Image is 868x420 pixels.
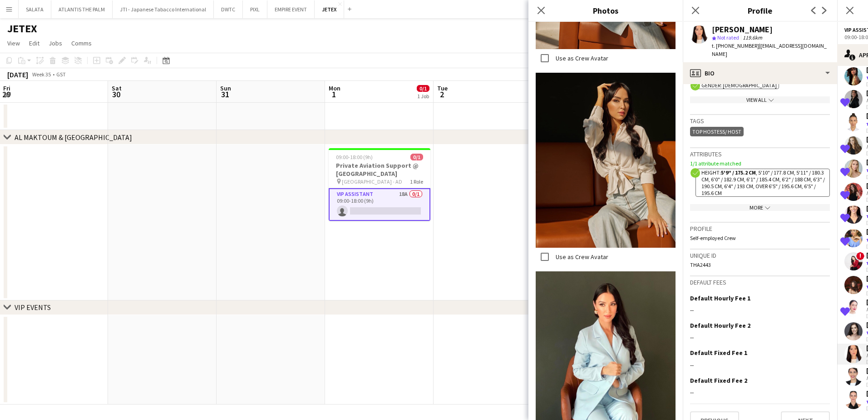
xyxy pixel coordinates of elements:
[329,188,430,221] app-card-role: VIP Assistant18A0/109:00-18:00 (9h)
[690,96,830,103] div: View All
[683,62,837,84] div: Bio
[219,89,231,100] span: 31
[528,5,683,16] h3: Photos
[417,85,429,92] span: 0/1
[554,54,608,62] label: Use as Crew Avatar
[315,0,344,18] button: JETEX
[7,70,28,79] div: [DATE]
[690,150,830,158] h3: Attributes
[7,22,37,35] h1: JETEX
[690,127,744,136] div: TOP HOSTESS/ HOST
[712,25,773,34] div: [PERSON_NAME]
[4,37,24,49] a: View
[690,388,830,396] div: --
[690,160,830,167] p: 1/1 attribute matched
[45,37,66,49] a: Jobs
[690,321,750,330] h3: Default Hourly Fee 2
[25,37,43,49] a: Edit
[15,133,132,142] div: AL MAKTOUM & [GEOGRAPHIC_DATA]
[690,204,830,211] div: More
[741,34,764,41] span: 119.6km
[690,278,830,286] h3: Default fees
[410,178,423,185] span: 1 Role
[220,84,231,92] span: Sun
[329,161,430,178] h3: Private Aviation Support @ [GEOGRAPHIC_DATA]
[701,169,825,196] span: Height: , 5'10" / 177.8 cm, 5'11" / 180.3 cm, 6'0" / 182.9 cm, 6'1" / 185.4 cm, 6'2" / 188 cm, 6'...
[683,5,837,16] h3: Profile
[690,306,830,314] div: --
[701,82,777,89] span: Gender: [DEMOGRAPHIC_DATA]
[19,0,51,18] button: SALATA
[690,225,830,233] h3: Profile
[113,0,214,18] button: JTI - Japanese Tabacco International
[327,89,340,100] span: 1
[856,252,864,260] span: !
[690,349,747,357] h3: Default Fixed Fee 1
[15,303,51,312] div: VIP EVENTS
[690,361,830,369] div: --
[3,84,10,92] span: Fri
[7,39,20,47] span: View
[110,89,122,100] span: 30
[112,84,122,92] span: Sat
[690,294,750,302] h3: Default Hourly Fee 1
[336,154,373,160] span: 09:00-18:00 (9h)
[690,251,830,260] h3: Unique ID
[417,93,429,100] div: 1 Job
[267,0,315,18] button: EMPIRE EVENT
[690,376,747,385] h3: Default Fixed Fee 2
[717,34,739,41] span: Not rated
[2,89,10,100] span: 29
[49,39,62,47] span: Jobs
[536,73,676,248] img: Crew photo 420360
[690,333,830,341] div: --
[712,42,827,57] span: | [EMAIL_ADDRESS][DOMAIN_NAME]
[71,39,92,47] span: Comms
[68,37,95,49] a: Comms
[721,169,756,176] strong: 5'9" / 175.2 cm
[329,84,340,92] span: Mon
[342,178,402,185] span: [GEOGRAPHIC_DATA] - AD
[329,148,430,221] app-job-card: 09:00-18:00 (9h)0/1Private Aviation Support @ [GEOGRAPHIC_DATA] [GEOGRAPHIC_DATA] - AD1 RoleVIP A...
[410,154,423,160] span: 0/1
[690,235,830,241] p: Self-employed Crew
[690,117,830,125] h3: Tags
[243,0,267,18] button: PIXL
[690,261,830,268] div: THA2443
[437,84,448,92] span: Tue
[214,0,243,18] button: DWTC
[554,253,608,261] label: Use as Crew Avatar
[30,71,53,78] span: Week 35
[56,71,66,78] div: GST
[436,89,448,100] span: 2
[51,0,113,18] button: ATLANTIS THE PALM
[712,42,759,49] span: t. [PHONE_NUMBER]
[29,39,39,47] span: Edit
